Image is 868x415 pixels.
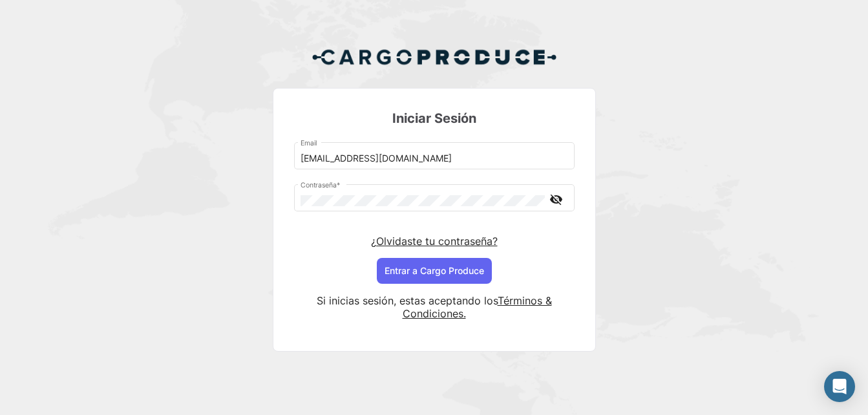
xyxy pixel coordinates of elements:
[824,371,855,402] div: Abrir Intercom Messenger
[301,153,567,164] input: Email
[371,235,498,248] a: ¿Olvidaste tu contraseña?
[294,109,575,127] h3: Iniciar Sesión
[403,294,552,320] a: Términos & Condiciones.
[549,191,564,207] mat-icon: visibility_off
[317,294,498,307] span: Si inicias sesión, estas aceptando los
[312,41,557,72] img: Cargo Produce Logo
[377,258,492,284] button: Entrar a Cargo Produce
